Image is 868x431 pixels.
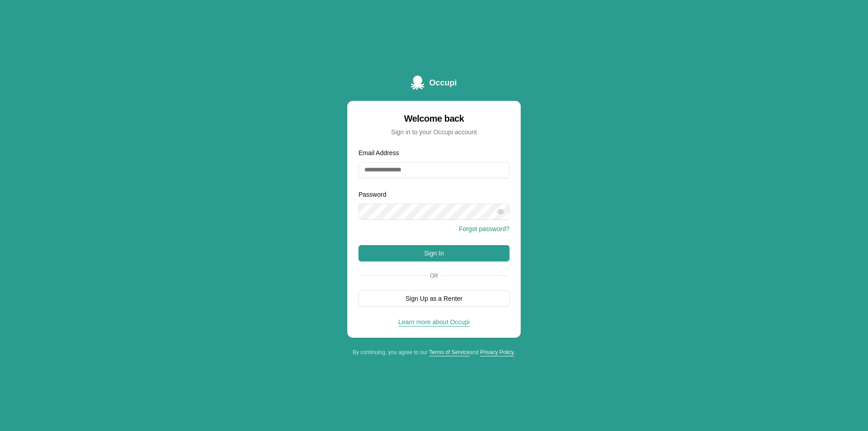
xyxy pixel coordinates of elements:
[359,290,509,307] button: Sign Up as a Renter
[398,318,470,326] a: Learn more about Occupi
[429,76,457,89] span: Occupi
[480,349,514,355] a: Privacy Policy
[459,224,509,233] button: Forgot password?
[359,149,399,156] label: Email Address
[359,112,509,125] div: Welcome back
[359,245,509,261] button: Sign In
[426,272,442,279] span: Or
[359,128,509,137] div: Sign in to your Occupi account
[359,191,386,198] label: Password
[429,349,469,355] a: Terms of Service
[347,349,521,356] div: By continuing, you agree to our and .
[411,76,457,90] a: Occupi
